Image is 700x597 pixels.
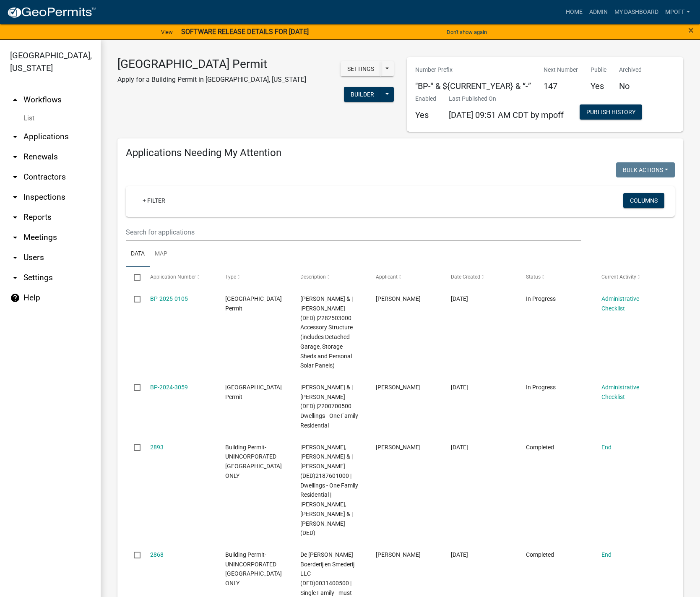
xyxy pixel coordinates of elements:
a: + Filter [136,193,172,208]
datatable-header-cell: Status [518,267,593,287]
p: Apply for a Building Permit in [GEOGRAPHIC_DATA], [US_STATE] [117,75,306,85]
i: arrow_drop_down [10,232,20,242]
span: Building Permit-UNINCORPORATED MARION COUNTY ONLY [225,551,282,587]
i: arrow_drop_down [10,152,20,162]
span: [DATE] 09:51 AM CDT by mpoff [449,110,564,120]
a: Administrative Checklist [601,295,639,312]
a: View [158,25,176,39]
span: Jennifer Van Kooten [376,551,421,558]
span: Carter, Jenna Kane & | Carter, Michael James (DED)2187601000 | Dwellings - One Family Residential... [300,444,358,537]
i: arrow_drop_down [10,192,20,202]
span: Christine [376,384,421,391]
input: Search for applications [126,224,581,241]
span: 11/21/2023 [451,551,468,558]
span: 10/08/2024 [451,384,468,391]
span: In Progress [526,295,556,302]
p: Enabled [415,94,436,103]
datatable-header-cell: Type [217,267,292,287]
p: Number Prefix [415,65,531,74]
a: BP-2025-0105 [150,295,188,302]
h5: Yes [415,110,436,120]
span: Marion County Building Permit [225,295,282,312]
i: arrow_drop_down [10,172,20,182]
datatable-header-cell: Description [292,267,367,287]
span: 02/12/2024 [451,444,468,451]
datatable-header-cell: Current Activity [593,267,669,287]
h5: Yes [591,81,606,91]
button: Close [688,25,694,35]
a: End [601,551,612,558]
a: 2868 [150,551,164,558]
p: Public [591,65,606,74]
span: Van Weelden, Matthew S & | Van Weelden, Teresa L (DED) |2282503000 Accessory Structure (includes ... [300,295,353,369]
button: Columns [623,193,664,208]
i: help [10,293,20,303]
h5: No [619,81,642,91]
a: Data [126,241,150,268]
span: Type [225,274,236,280]
span: Completed [526,551,554,558]
span: Application Number [150,274,196,280]
a: BP-2024-3059 [150,384,188,391]
span: Current Activity [601,274,636,280]
datatable-header-cell: Application Number [142,267,217,287]
span: Marion County Building Permit [225,384,282,400]
span: Building Permit-UNINCORPORATED MARION COUNTY ONLY [225,444,282,479]
button: Publish History [580,104,642,120]
button: Builder [344,87,381,102]
datatable-header-cell: Select [126,267,142,287]
span: DAN [376,444,421,451]
button: Settings [341,61,381,76]
span: Clark, Howard F & | Clark, Christine L (DED) |2200700500 Dwellings - One Family Residential [300,384,358,429]
i: arrow_drop_down [10,273,20,283]
i: arrow_drop_down [10,212,20,222]
span: Date Created [451,274,480,280]
p: Next Number [544,65,578,74]
p: Last Published On [449,94,564,103]
p: Archived [619,65,642,74]
button: Don't show again [443,25,490,39]
h4: Applications Needing My Attention [126,147,675,159]
i: arrow_drop_down [10,253,20,263]
strong: SOFTWARE RELEASE DETAILS FOR [DATE] [181,28,309,36]
a: mpoff [662,4,693,20]
datatable-header-cell: Date Created [443,267,518,287]
datatable-header-cell: Applicant [368,267,443,287]
a: Map [150,241,172,268]
a: Home [562,4,586,20]
h3: [GEOGRAPHIC_DATA] Permit [117,57,306,71]
button: Bulk Actions [616,162,675,177]
a: 2893 [150,444,164,451]
h5: 147 [544,81,578,91]
span: Matt Van Weelden [376,295,421,302]
h5: "BP-" & ${CURRENT_YEAR} & “-” [415,81,531,91]
i: arrow_drop_up [10,95,20,105]
span: Status [526,274,541,280]
span: Completed [526,444,554,451]
span: × [688,24,694,36]
span: Applicant [376,274,398,280]
a: My Dashboard [611,4,662,20]
span: Description [300,274,326,280]
a: End [601,444,612,451]
a: Admin [586,4,611,20]
a: Administrative Checklist [601,384,639,400]
span: 07/15/2025 [451,295,468,302]
span: In Progress [526,384,556,391]
i: arrow_drop_down [10,132,20,142]
wm-modal-confirm: Workflow Publish History [580,109,642,116]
